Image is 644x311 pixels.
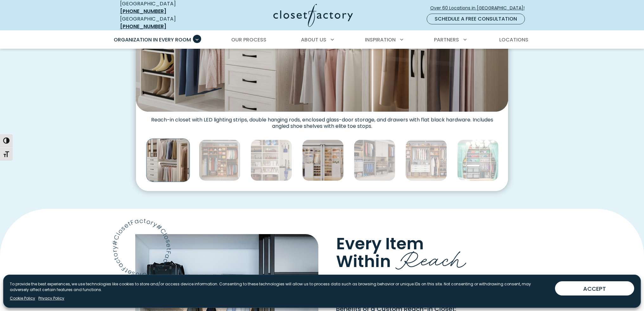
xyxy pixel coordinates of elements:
img: Custom reach-in closet with pant hangers, custom cabinets and drawers [354,140,395,181]
p: To provide the best experiences, we use technologies like cookies to store and/or access device i... [10,281,550,293]
figcaption: Reach-in closet with LED lighting strips, double hanging rods, enclosed glass-door storage, and d... [136,112,508,129]
span: Our Process [231,36,266,43]
a: Privacy Policy [38,295,64,301]
a: Cookie Policy [10,295,35,301]
span: Reach [395,239,466,275]
img: Reach-in closet with open shoe shelving, fabric organizers, purse storage [199,140,240,181]
div: [GEOGRAPHIC_DATA] [120,15,212,30]
span: Within [336,250,391,273]
span: Over 60 Locations in [GEOGRAPHIC_DATA]! [430,5,530,11]
span: Every Item [336,232,424,255]
a: Schedule a Free Consultation [427,14,525,24]
span: About Us [301,36,326,43]
a: [PHONE_NUMBER] [120,23,166,30]
span: Inspiration [365,36,396,43]
img: Organized linen and utility closet featuring rolled towels, labeled baskets, and mounted cleaning... [251,140,292,181]
span: Partners [434,36,459,43]
img: Reach-in closet with elegant white wood cabinetry, LED lighting, and pull-out shoe storage and do... [146,139,190,182]
img: Dual-tone reach-in closet system in Tea for Two with White Chocolate drawers with black hardware.... [405,140,447,181]
nav: Primary Menu [109,31,535,49]
span: Locations [499,36,528,43]
img: Children's closet with double handing rods and quilted fabric pull-out baskets. [457,140,499,181]
img: Closet Factory Logo [273,4,353,27]
a: [PHONE_NUMBER] [120,8,166,15]
span: Organization in Every Room [114,36,191,43]
img: Double hanging, open shelves, and angled shoe racks bring structure to this symmetrical reach-in ... [302,140,344,181]
button: ACCEPT [555,281,634,295]
a: Over 60 Locations in [GEOGRAPHIC_DATA]! [430,3,530,14]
